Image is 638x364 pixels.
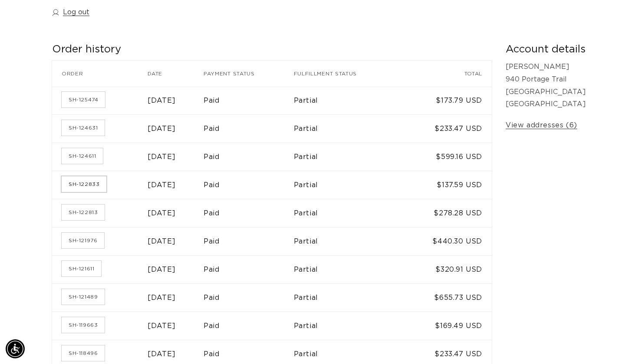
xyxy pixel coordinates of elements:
td: Paid [204,199,294,227]
a: Order number SH-118496 [62,345,105,361]
time: [DATE] [148,210,176,217]
td: Paid [204,283,294,312]
a: Order number SH-124611 [62,148,103,164]
time: [DATE] [148,266,176,273]
td: Paid [204,227,294,255]
td: Partial [294,312,402,340]
td: Partial [294,171,402,199]
th: Payment status [204,61,294,87]
td: $320.91 USD [401,255,492,283]
td: Paid [204,114,294,143]
td: $233.47 USD [401,114,492,143]
time: [DATE] [148,153,176,160]
td: Partial [294,143,402,171]
a: Order number SH-119663 [62,317,105,333]
time: [DATE] [148,238,176,245]
td: Paid [204,143,294,171]
time: [DATE] [148,182,176,188]
th: Total [401,61,492,87]
td: Paid [204,255,294,283]
th: Order [52,61,148,87]
time: [DATE] [148,351,176,357]
p: [PERSON_NAME] 940 Portage Trail [GEOGRAPHIC_DATA] [GEOGRAPHIC_DATA] [506,61,586,110]
td: Partial [294,283,402,312]
td: Partial [294,114,402,143]
a: View addresses (6) [506,119,577,132]
a: Log out [52,6,89,19]
h2: Order history [52,43,492,56]
a: Order number SH-122813 [62,205,105,220]
h2: Account details [506,43,586,56]
td: Paid [204,87,294,115]
time: [DATE] [148,322,176,329]
td: $137.59 USD [401,171,492,199]
a: Order number SH-121976 [62,233,104,248]
td: $173.79 USD [401,87,492,115]
time: [DATE] [148,294,176,301]
time: [DATE] [148,97,176,104]
a: Order number SH-121611 [62,261,101,276]
th: Date [148,61,204,87]
div: Accessibility Menu [6,339,25,358]
td: $655.73 USD [401,283,492,312]
a: Order number SH-122833 [62,176,106,192]
td: $599.16 USD [401,143,492,171]
td: $278.28 USD [401,199,492,227]
th: Fulfillment status [294,61,402,87]
a: Order number SH-121489 [62,289,105,305]
td: Partial [294,199,402,227]
td: Paid [204,171,294,199]
time: [DATE] [148,125,176,132]
td: $169.49 USD [401,312,492,340]
td: Paid [204,312,294,340]
td: Partial [294,87,402,115]
td: Partial [294,255,402,283]
td: $440.30 USD [401,227,492,255]
td: Partial [294,227,402,255]
a: Order number SH-124631 [62,120,105,136]
a: Order number SH-125474 [62,92,105,107]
